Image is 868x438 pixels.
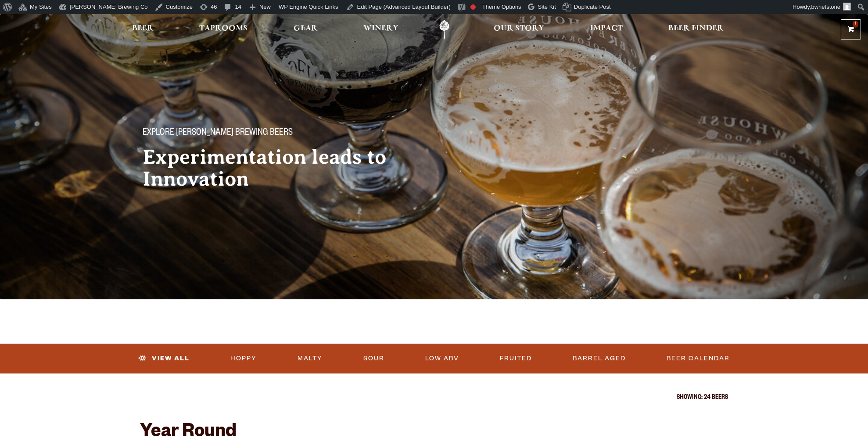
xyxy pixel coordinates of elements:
[422,348,463,369] a: Low ABV
[358,20,404,39] a: Winery
[194,20,253,39] a: Taprooms
[199,25,247,32] span: Taprooms
[143,128,293,139] span: Explore [PERSON_NAME] Brewing Beers
[841,20,861,39] a: 1
[470,4,476,10] div: Focus keyphrase not set
[135,348,193,369] a: View All
[496,348,535,369] a: Fruited
[360,348,388,369] a: Sour
[494,25,544,32] span: Our Story
[140,395,728,402] p: Showing: 24 Beers
[132,25,154,32] span: Beer
[569,348,629,369] a: Barrel Aged
[294,348,326,369] a: Malty
[488,20,550,39] a: Our Story
[663,20,729,39] a: Beer Finder
[811,4,841,10] span: bwhetstone
[590,25,623,32] span: Impact
[668,25,724,32] span: Beer Finder
[227,348,260,369] a: Hoppy
[363,25,398,32] span: Winery
[288,20,323,39] a: Gear
[126,20,159,39] a: Beer
[585,20,628,39] a: Impact
[853,21,858,28] span: 1
[663,348,733,369] a: Beer Calendar
[294,25,318,32] span: Gear
[143,146,416,190] h2: Experimentation leads to Innovation
[428,20,461,39] a: Odell Home
[538,4,556,10] span: Site Kit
